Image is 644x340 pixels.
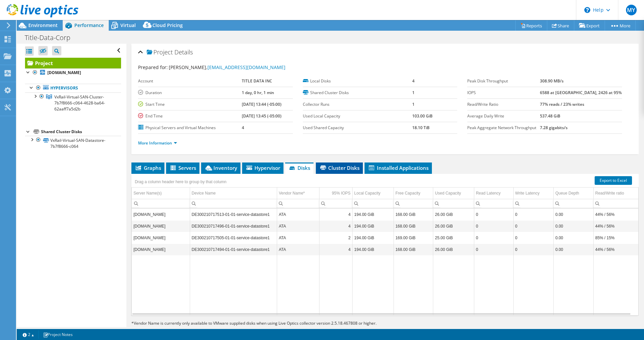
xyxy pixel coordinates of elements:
div: Shared Cluster Disks [41,128,121,136]
td: Column Queue Depth, Value 0.00 [554,232,594,244]
label: Used Shared Capacity [303,124,412,131]
span: Environment [28,22,58,28]
label: Collector Runs [303,101,412,108]
td: Column Free Capacity, Filter cell [394,199,433,208]
h1: Title-Data-Corp [22,34,81,41]
label: Account [138,78,242,84]
td: Column Free Capacity, Value 169.00 GiB [394,232,433,244]
td: Column Read/Write ratio, Value 44% / 56% [593,209,638,220]
td: Column Used Capacity, Value 26.00 GiB [433,209,474,220]
td: Column Local Capacity, Filter cell [353,199,394,208]
div: Device Name [192,189,216,197]
a: Export [574,20,605,31]
a: Reports [515,20,547,31]
a: 2 [18,330,39,339]
td: Column Server Name(s), Filter cell [132,199,190,208]
div: Data grid [131,174,639,316]
b: 1 [412,101,415,107]
b: 1 day, 0 hr, 1 min [242,90,274,95]
label: Duration [138,89,242,96]
a: Project [25,58,121,68]
td: Column Read/Write ratio, Value 44% / 56% [593,244,638,255]
td: Column Server Name(s), Value tdi-esxi-03.titledatainc.com [132,232,190,244]
a: VxRail-Virtual-SAN-Datastore-7b7f8666-c064 [25,136,121,150]
a: More [605,20,636,31]
span: Hypervisor [245,164,280,171]
td: Local Capacity Column [353,188,394,199]
span: Installed Applications [368,164,429,171]
td: Column Device Name, Value DE300210717505-01-01-service-datastore1 [190,232,277,244]
div: Vendor Name* [279,189,305,197]
label: Start Time [138,101,242,108]
div: 95% IOPS [332,189,351,197]
td: Column Vendor Name*, Value ATA [277,209,319,220]
label: Shared Cluster Disks [303,89,412,96]
td: Server Name(s) Column [132,188,190,199]
b: 18.10 TiB [412,125,430,130]
span: MY [626,5,637,15]
td: Column Used Capacity, Value 26.00 GiB [433,244,474,255]
a: Project Notes [38,330,77,339]
label: Prepared for: [138,64,168,70]
label: End Time [138,113,242,119]
span: [PERSON_NAME], [169,64,285,70]
label: Peak Aggregate Network Throughput [467,124,540,131]
td: Column Read Latency, Value 0 [474,244,513,255]
td: Device Name Column [190,188,277,199]
td: Column Read/Write ratio, Value 44% / 56% [593,220,638,232]
td: Column 95% IOPS, Value 4 [319,209,353,220]
div: Write Latency [515,189,540,197]
span: Disks [288,164,310,171]
a: More Information [138,140,177,146]
span: Performance [74,22,104,28]
td: Used Capacity Column [433,188,474,199]
a: VxRail-Virtual-SAN-Cluster-7b7f8666-c064-4628-ba64-62aaff7a5d2b [25,92,121,113]
td: Column Write Latency, Value 0 [513,232,554,244]
a: [EMAIL_ADDRESS][DOMAIN_NAME] [207,64,285,70]
td: Column Queue Depth, Value 0.00 [554,220,594,232]
label: Peak Disk Throughput [467,78,540,84]
td: Read/Write ratio Column [593,188,638,199]
div: Read Latency [476,189,501,197]
td: Column Write Latency, Filter cell [513,199,554,208]
td: Column Local Capacity, Value 194.00 GiB [353,220,394,232]
a: [DOMAIN_NAME] [25,68,121,77]
label: Physical Servers and Virtual Machines [138,124,242,131]
td: Column Used Capacity, Filter cell [433,199,474,208]
td: Column Vendor Name*, Filter cell [277,199,319,208]
td: Column Write Latency, Value 0 [513,220,554,232]
span: Graphs [135,164,161,171]
div: Server Name(s) [133,189,162,197]
b: 4 [412,78,415,84]
td: Column Device Name, Value DE300210717496-01-01-service-datastore1 [190,220,277,232]
a: Export to Excel [595,176,632,185]
td: Column Local Capacity, Value 194.00 GiB [353,244,394,255]
td: Column Vendor Name*, Value ATA [277,220,319,232]
b: 103.00 GiB [412,113,433,119]
td: Column Used Capacity, Value 26.00 GiB [433,220,474,232]
b: 308.90 MB/s [540,78,564,84]
td: Column Device Name, Value DE300210717513-01-01-service-datastore1 [190,209,277,220]
td: Column Device Name, Filter cell [190,199,277,208]
span: Details [174,48,193,56]
td: Column Server Name(s), Value tdi-esxi-04.titledatainc.com [132,209,190,220]
td: Column Device Name, Value DE300210717494-01-01-service-datastore1 [190,244,277,255]
b: 6588 at [GEOGRAPHIC_DATA], 2426 at 95% [540,90,622,95]
div: Queue Depth [555,189,579,197]
td: Column Read Latency, Value 0 [474,232,513,244]
p: Vendor Name is currently only available to VMware supplied disks when using Live Optics collector... [131,320,448,327]
div: Used Capacity [435,189,461,197]
td: Column Queue Depth, Filter cell [554,199,594,208]
b: 7.28 gigabits/s [540,125,568,130]
label: IOPS [467,89,540,96]
a: Share [547,20,574,31]
td: Column Free Capacity, Value 168.00 GiB [394,209,433,220]
td: Column Local Capacity, Value 194.00 GiB [353,232,394,244]
b: 1 [412,90,415,95]
label: Used Local Capacity [303,113,412,119]
td: Column Free Capacity, Value 168.00 GiB [394,244,433,255]
b: [DOMAIN_NAME] [47,70,81,75]
td: Free Capacity Column [394,188,433,199]
a: Hypervisors [25,84,121,92]
span: Virtual [120,22,136,28]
